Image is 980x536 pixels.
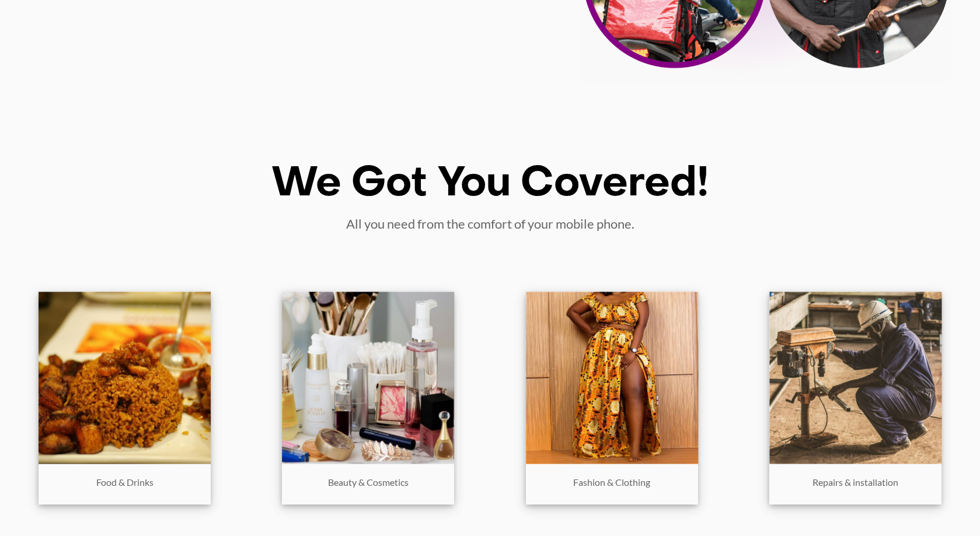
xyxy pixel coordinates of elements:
[39,292,211,464] img: food-and-drinks
[44,470,205,489] p: Food & Drinks
[282,292,454,464] img: beauty-cosmetics
[526,292,698,464] img: fashion
[12,214,968,233] p: All you need from the comfort of your mobile phone.
[288,470,448,489] p: Beauty & Cosmetics
[769,292,941,464] img: repairs
[532,470,692,489] p: Fashion & Clothing
[12,160,968,209] h1: We Got You Covered!
[775,470,936,489] p: Repairs & installation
